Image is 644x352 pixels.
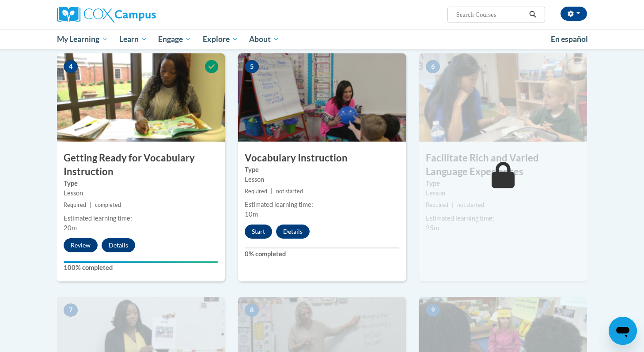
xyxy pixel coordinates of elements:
iframe: Button to launch messaging window [609,317,637,345]
span: Learn [119,34,147,45]
div: Lesson [426,188,580,198]
button: Start [245,225,272,239]
div: Main menu [44,29,600,49]
div: Estimated learning time: [245,200,399,210]
label: 100% completed [64,263,218,273]
div: Lesson [64,188,218,198]
span: | [452,202,454,208]
a: Engage [152,29,197,49]
span: Required [426,202,448,208]
span: 8 [245,303,259,317]
button: Details [276,225,310,239]
input: Search Courses [455,9,526,20]
span: Required [245,188,267,195]
span: Engage [158,34,191,45]
h3: Vocabulary Instruction [238,151,406,165]
a: Cox Campus [57,7,225,22]
img: Course Image [419,53,587,142]
span: 9 [426,303,440,317]
label: 0% completed [245,249,399,259]
span: My Learning [57,34,108,45]
a: About [244,29,285,49]
span: not started [276,188,303,195]
label: Type [245,165,399,175]
span: 6 [426,60,440,73]
span: completed [95,202,121,208]
label: Type [64,179,218,188]
span: 25m [426,224,439,232]
a: My Learning [51,29,114,49]
button: Details [102,238,135,252]
span: 10m [245,210,258,218]
h3: Getting Ready for Vocabulary Instruction [57,151,225,179]
a: En español [545,30,594,49]
span: | [90,202,91,208]
button: Search [526,9,539,20]
img: Course Image [238,53,406,142]
a: Learn [114,29,153,49]
span: 4 [64,60,78,73]
h3: Facilitate Rich and Varied Language Experiences [419,151,587,179]
span: | [271,188,273,195]
a: Explore [197,29,244,49]
span: About [249,34,279,45]
button: Account Settings [561,7,587,21]
span: Explore [203,34,238,45]
img: Cox Campus [57,7,156,22]
div: Estimated learning time: [426,213,580,223]
span: 20m [64,224,77,232]
div: Estimated learning time: [64,213,218,223]
label: Type [426,179,580,188]
span: En español [551,34,588,44]
span: 5 [245,60,259,73]
div: Your progress [64,261,218,263]
span: 7 [64,303,78,317]
span: Required [64,202,86,208]
span: not started [457,202,484,208]
div: Lesson [245,175,399,184]
img: Course Image [57,53,225,142]
button: Review [64,238,98,252]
